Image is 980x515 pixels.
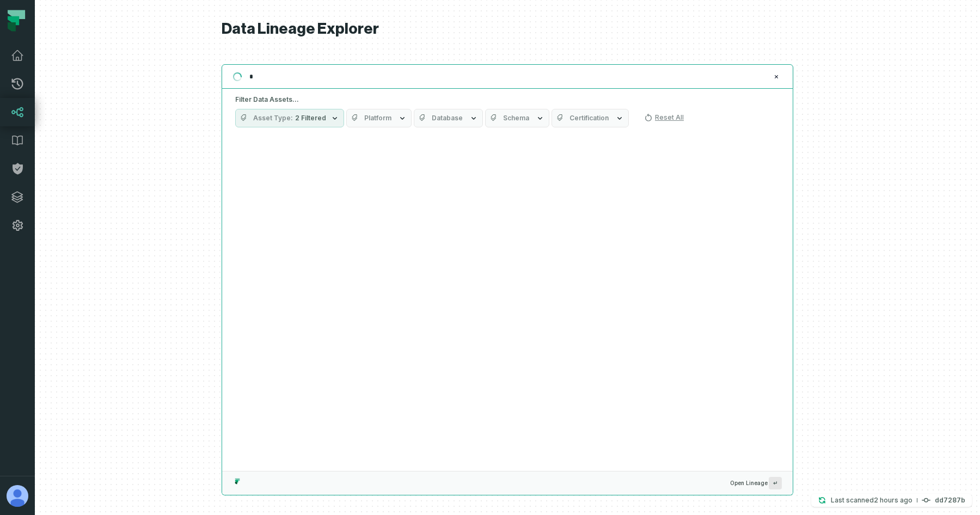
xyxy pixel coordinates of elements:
[771,71,782,82] button: Clear search query
[569,114,609,122] span: Certification
[7,485,28,507] img: avatar of Aviel Bar-Yossef
[222,134,793,471] div: Suggestions
[295,114,326,122] span: 2 Filtered
[769,477,782,489] span: Press ↵ to add a new Data Asset to the graph
[253,114,293,122] span: Asset Type
[432,114,463,122] span: Database
[364,114,391,122] span: Platform
[222,20,793,39] h1: Data Lineage Explorer
[552,109,629,127] button: Certification
[874,496,912,504] relative-time: Sep 30, 2025, 4:30 PM GMT+3
[730,477,782,489] span: Open Lineage
[503,114,529,122] span: Schema
[235,109,344,127] button: Asset Type2 Filtered
[811,494,972,507] button: Last scanned[DATE] 4:30:51 PMdd7287b
[346,109,412,127] button: Platform
[485,109,549,127] button: Schema
[831,495,912,506] p: Last scanned
[235,95,780,104] h5: Filter Data Assets...
[935,497,965,504] h4: dd7287b
[414,109,483,127] button: Database
[640,109,688,126] button: Reset All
